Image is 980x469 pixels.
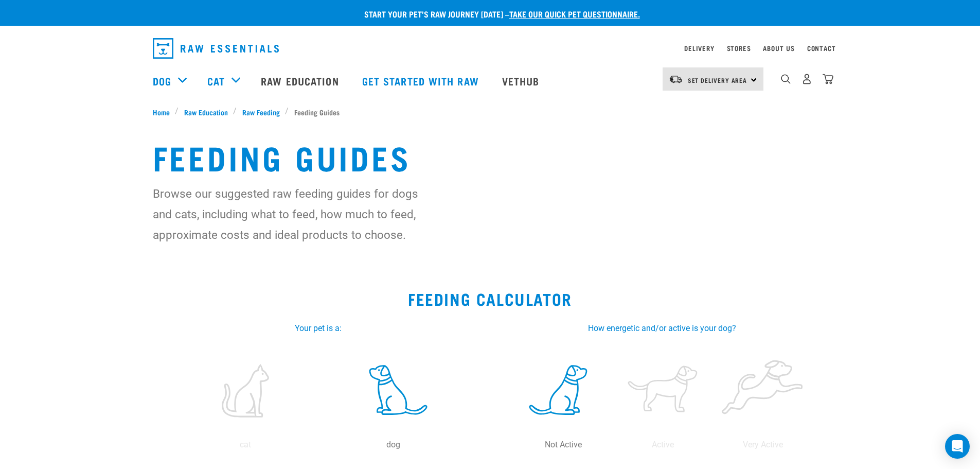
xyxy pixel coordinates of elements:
[12,289,968,308] h2: Feeding Calculator
[669,75,683,84] img: van-moving.png
[715,439,811,451] p: Very Active
[823,74,833,84] img: home-icon@2x.png
[179,107,233,117] a: Raw Education
[153,183,423,245] p: Browse our suggested raw feeding guides for dogs and cats, including what to feed, how much to fe...
[781,74,791,84] img: home-icon-1@2x.png
[237,107,285,117] a: Raw Feeding
[807,46,836,50] a: Contact
[763,46,794,50] a: About Us
[615,439,711,451] p: Active
[492,60,553,101] a: Vethub
[153,73,171,89] a: Dog
[145,34,836,63] nav: dropdown navigation
[509,11,640,16] a: take our quick pet questionnaire.
[207,73,225,89] a: Cat
[174,439,317,451] p: cat
[242,107,280,117] span: Raw Feeding
[688,78,747,82] span: Set Delivery Area
[503,322,822,335] label: How energetic and/or active is your dog?
[515,439,611,451] p: Not Active
[251,60,351,101] a: Raw Education
[153,38,279,59] img: Raw Essentials Logo
[153,138,828,175] h1: Feeding Guides
[153,107,175,117] a: Home
[727,46,751,50] a: Stores
[801,74,812,84] img: user.png
[159,322,478,335] label: Your pet is a:
[352,60,492,101] a: Get started with Raw
[153,107,170,117] span: Home
[153,107,828,117] nav: breadcrumbs
[684,46,714,50] a: Delivery
[322,439,465,451] p: dog
[184,107,228,117] span: Raw Education
[945,434,970,459] div: Open Intercom Messenger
